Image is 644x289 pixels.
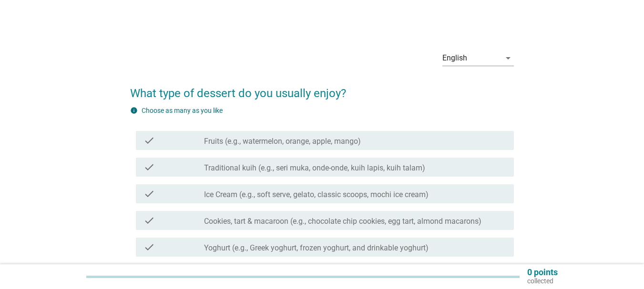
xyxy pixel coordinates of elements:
[204,217,481,226] label: Cookies, tart & macaroon (e.g., chocolate chip cookies, egg tart, almond macarons)
[130,107,138,114] i: info
[502,52,514,64] i: arrow_drop_down
[442,54,467,62] div: English
[143,241,155,253] i: check
[204,137,361,146] label: Fruits (e.g., watermelon, orange, apple, mango)
[143,215,155,226] i: check
[527,268,558,277] p: 0 points
[130,75,514,102] h2: What type of dessert do you usually enjoy?
[143,135,155,146] i: check
[204,190,429,199] label: Ice Cream (e.g., soft serve, gelato, classic scoops, mochi ice cream)
[527,277,558,285] p: collected
[142,107,223,114] label: Choose as many as you like
[143,188,155,199] i: check
[204,243,429,253] label: Yoghurt (e.g., Greek yoghurt, frozen yoghurt, and drinkable yoghurt)
[204,163,425,173] label: Traditional kuih (e.g., seri muka, onde-onde, kuih lapis, kuih talam)
[143,161,155,173] i: check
